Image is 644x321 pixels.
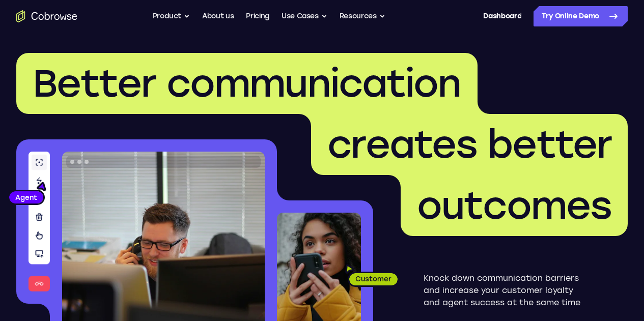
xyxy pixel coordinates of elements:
a: Pricing [246,6,269,26]
span: outcomes [417,183,611,228]
button: Resources [340,6,385,26]
a: Go to the home page [16,10,77,22]
a: Dashboard [483,6,521,26]
a: About us [202,6,234,26]
button: Use Cases [282,6,327,26]
span: creates better [327,122,611,167]
a: Try Online Demo [534,6,628,26]
button: Product [153,6,190,26]
p: Knock down communication barriers and increase your customer loyalty and agent success at the sam... [424,272,590,309]
span: Better communication [33,61,461,106]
